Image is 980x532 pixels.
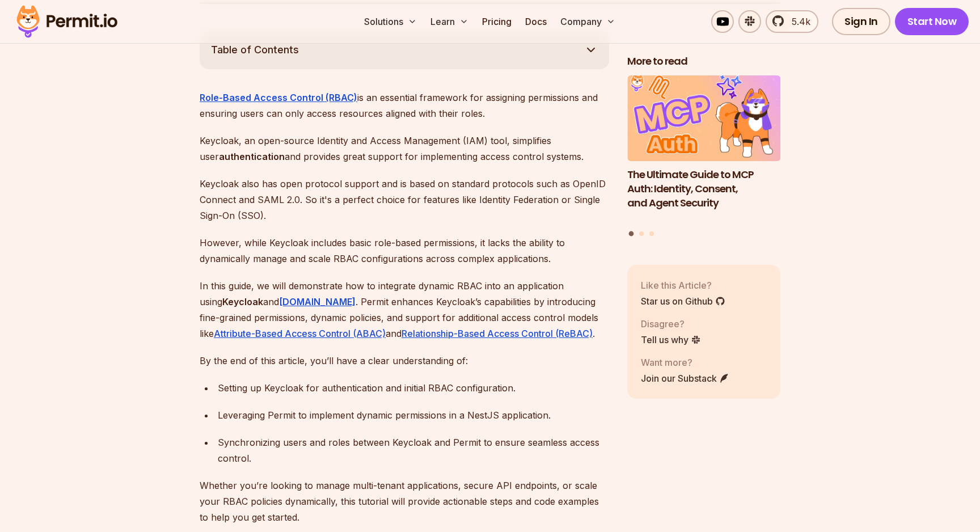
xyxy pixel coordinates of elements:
button: Table of Contents [200,31,609,69]
strong: authentication [219,151,285,162]
button: Solutions [360,10,421,33]
p: Want more? [641,356,729,369]
a: Star us on Github [641,294,725,308]
div: Leveraging Permit to implement dynamic permissions in a NestJS application. [218,407,609,423]
a: Tell us why [641,333,701,347]
span: 5.4k [785,15,810,28]
a: Role-Based Access Control (RBAC) [200,92,357,103]
button: Company [556,10,620,33]
p: However, while Keycloak includes basic role-based permissions, it lacks the ability to dynamicall... [200,235,609,267]
a: The Ultimate Guide to MCP Auth: Identity, Consent, and Agent SecurityThe Ultimate Guide to MCP Au... [627,75,780,225]
a: [DOMAIN_NAME] [279,296,356,307]
li: 1 of 3 [627,75,780,225]
h3: The Ultimate Guide to MCP Auth: Identity, Consent, and Agent Security [627,168,780,210]
div: Synchronizing users and roles between Keycloak and Permit to ensure seamless access control. [218,434,609,466]
p: Keycloak also has open protocol support and is based on standard protocols such as OpenID Connect... [200,176,609,223]
div: Setting up Keycloak for authentication and initial RBAC configuration. [218,380,609,396]
p: By the end of this article, you’ll have a clear understanding of: [200,353,609,369]
span: Table of Contents [211,42,299,58]
a: 5.4k [766,10,818,33]
p: Keycloak, an open-source Identity and Access Management (IAM) tool, simplifies user and provides ... [200,133,609,164]
a: Docs [521,10,551,33]
div: Posts [627,75,780,238]
h2: More to read [627,54,780,69]
button: Go to slide 2 [639,231,644,236]
a: Start Now [895,8,969,35]
button: Go to slide 3 [649,231,654,236]
button: Go to slide 1 [629,231,634,237]
p: Like this Article? [641,278,725,292]
p: Disagree? [641,317,701,331]
a: Sign In [832,8,890,35]
strong: Keycloak [222,296,263,307]
button: Learn [426,10,473,33]
a: Join our Substack [641,371,729,385]
img: The Ultimate Guide to MCP Auth: Identity, Consent, and Agent Security [627,75,780,162]
p: In this guide, we will demonstrate how to integrate dynamic RBAC into an application using and . ... [200,278,609,341]
a: Pricing [478,10,516,33]
a: Attribute-Based Access Control (ABAC) [214,328,386,339]
p: Whether you’re looking to manage multi-tenant applications, secure API endpoints, or scale your R... [200,478,609,525]
a: Relationship-Based Access Control (ReBAC) [402,328,593,339]
img: Permit logo [11,2,122,41]
p: is an essential framework for assigning permissions and ensuring users can only access resources ... [200,90,609,121]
